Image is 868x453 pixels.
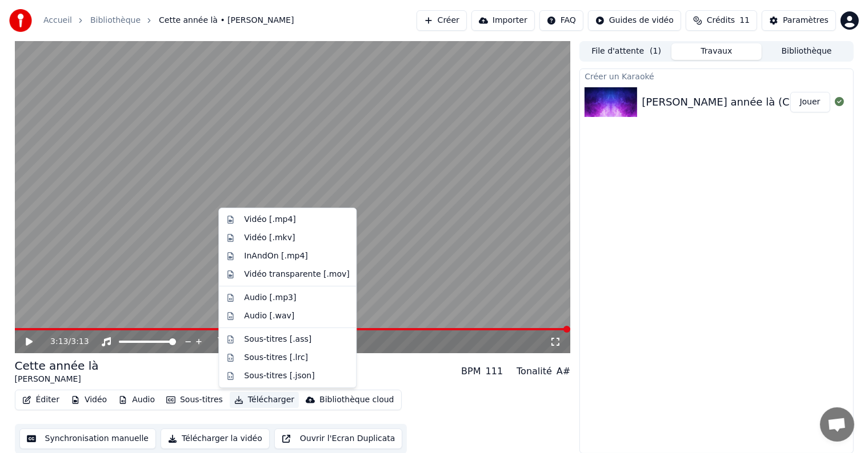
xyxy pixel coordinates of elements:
[581,43,671,60] button: File d'attente
[15,374,99,385] div: [PERSON_NAME]
[43,15,72,26] a: Accueil
[244,370,314,382] div: Sous-titres [.json]
[244,292,296,304] div: Audio [.mp3]
[820,407,854,442] div: Ouvrir le chat
[650,46,661,57] span: ( 1 )
[114,392,159,408] button: Audio
[66,392,111,408] button: Vidéo
[471,10,535,31] button: Importer
[762,10,836,31] button: Paramètres
[274,428,403,449] button: Ouvrir l'Ecran Duplicata
[557,365,570,378] div: A#
[244,232,295,244] div: Vidéo [.mkv]
[580,69,853,83] div: Créer un Karaoké
[517,365,552,378] div: Tonalité
[642,94,843,110] div: [PERSON_NAME] année là (Clip officiel)
[783,15,829,26] div: Paramètres
[244,269,349,280] div: Vidéo transparente [.mov]
[671,43,762,60] button: Travaux
[588,10,681,31] button: Guides de vidéo
[9,9,32,32] img: youka
[486,365,503,378] div: 111
[18,392,64,408] button: Éditer
[71,336,89,347] span: 3:13
[707,15,735,26] span: Crédits
[159,15,294,26] span: Cette année là • [PERSON_NAME]
[244,334,311,345] div: Sous-titres [.ass]
[686,10,757,31] button: Crédits11
[539,10,583,31] button: FAQ
[43,15,294,26] nav: breadcrumb
[15,358,99,374] div: Cette année là
[739,15,750,26] span: 11
[50,336,78,347] div: /
[244,352,308,363] div: Sous-titres [.lrc]
[50,336,68,347] span: 3:13
[790,92,830,112] button: Jouer
[244,214,295,225] div: Vidéo [.mp4]
[230,392,299,408] button: Télécharger
[461,365,481,378] div: BPM
[244,250,308,262] div: InAndOn [.mp4]
[162,392,227,408] button: Sous-titres
[244,310,294,322] div: Audio [.wav]
[19,428,157,449] button: Synchronisation manuelle
[417,10,467,31] button: Créer
[161,428,270,449] button: Télécharger la vidéo
[762,43,852,60] button: Bibliothèque
[319,394,394,406] div: Bibliothèque cloud
[90,15,141,26] a: Bibliothèque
